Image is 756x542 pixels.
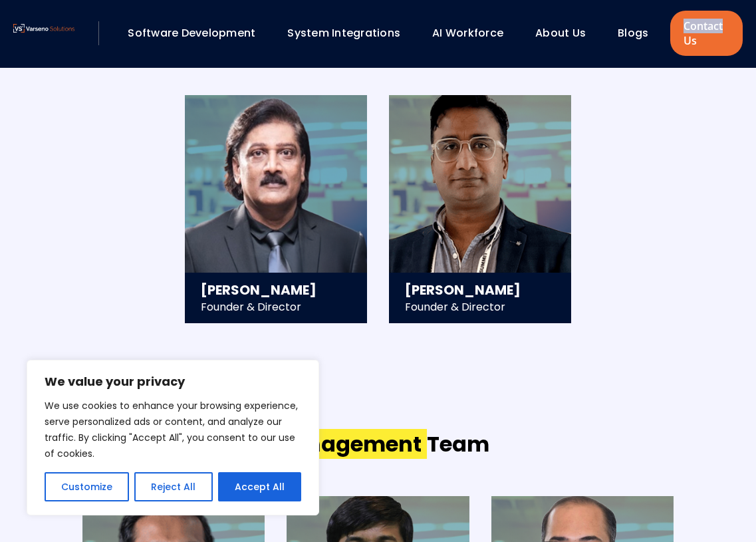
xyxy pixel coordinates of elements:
div: Founder & Director [405,299,555,323]
div: AI Workforce [426,22,522,45]
p: We value your privacy [45,374,301,390]
button: Accept All [218,472,301,501]
a: AI Workforce [432,25,503,41]
a: System Integrations [287,25,400,41]
button: Customize [45,472,129,501]
a: About Us [535,25,586,41]
p: We use cookies to enhance your browsing experience, serve personalized ads or content, and analyz... [45,398,301,462]
h2: Team [267,430,489,459]
h3: [PERSON_NAME] [201,281,351,299]
a: Software Development [128,25,255,41]
div: Blogs [611,22,667,45]
div: About Us [529,22,604,45]
span: Management [267,429,427,459]
div: System Integrations [281,22,419,45]
a: Varseno Solutions – Product Engineering & IT Services [13,20,74,47]
a: Contact Us [670,11,743,56]
div: Founder & Director [201,299,351,323]
div: Software Development [121,22,274,45]
img: Varseno Solutions – Product Engineering & IT Services [13,24,74,32]
button: Reject All [134,472,212,501]
h3: [PERSON_NAME] [405,281,555,299]
a: Blogs [618,25,648,41]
